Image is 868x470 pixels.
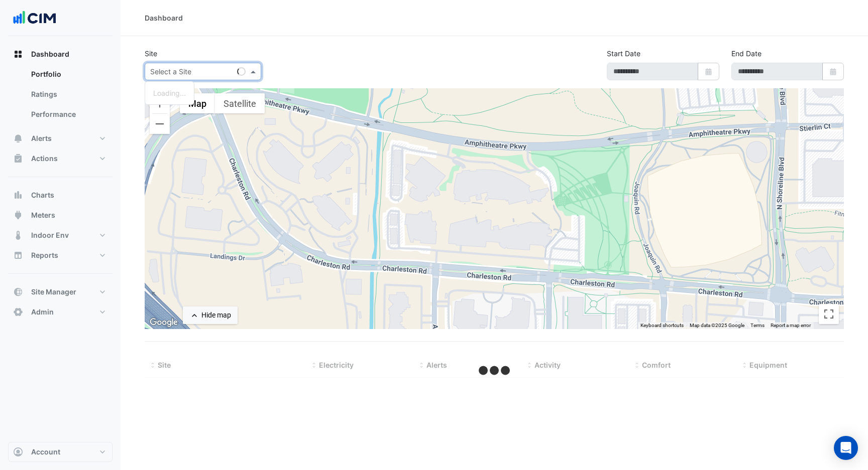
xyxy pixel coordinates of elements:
[31,153,58,164] span: Actions
[8,205,113,225] button: Meters
[23,104,113,124] a: Performance
[150,114,170,134] button: Zoom out
[834,436,858,460] div: Open Intercom Messenger
[158,361,171,369] span: Site
[8,282,113,302] button: Site Manager
[13,287,23,297] app-icon: Site Manager
[8,225,113,245] button: Indoor Env
[145,13,183,23] div: Dashboard
[8,245,113,265] button: Reports
[13,153,23,164] app-icon: Actions
[12,8,57,28] img: Company Logo
[13,190,23,200] app-icon: Charts
[13,210,23,220] app-icon: Meters
[215,93,265,113] button: Show satellite imagery
[23,84,113,104] a: Ratings
[8,302,113,322] button: Admin
[145,48,157,59] label: Site
[8,128,113,148] button: Alerts
[145,86,194,100] div: Loading...
[749,361,787,369] span: Equipment
[183,306,238,324] button: Hide map
[31,133,52,143] span: Alerts
[31,49,69,59] span: Dashboard
[8,185,113,205] button: Charts
[23,64,113,84] a: Portfolio
[426,361,447,369] span: Alerts
[13,250,23,260] app-icon: Reports
[607,48,640,59] label: Start Date
[31,250,58,260] span: Reports
[319,361,354,369] span: Electricity
[180,93,215,113] button: Show street map
[31,190,54,200] span: Charts
[31,230,69,240] span: Indoor Env
[13,307,23,317] app-icon: Admin
[31,447,60,457] span: Account
[13,49,23,59] app-icon: Dashboard
[8,64,113,128] div: Dashboard
[31,210,55,220] span: Meters
[534,361,561,369] span: Activity
[13,230,23,240] app-icon: Indoor Env
[690,323,744,328] span: Map data ©2025 Google
[8,44,113,64] button: Dashboard
[640,322,684,329] button: Keyboard shortcuts
[8,442,113,462] button: Account
[8,148,113,169] button: Actions
[771,323,811,328] a: Report a map error
[147,316,180,329] a: Open this area in Google Maps (opens a new window)
[145,81,194,105] ng-dropdown-panel: Options list
[750,323,765,328] a: Terms (opens in new tab)
[201,310,231,321] div: Hide map
[819,304,839,324] button: Toggle fullscreen view
[31,307,54,317] span: Admin
[147,316,180,329] img: Google
[642,361,671,369] span: Comfort
[731,48,762,59] label: End Date
[31,287,76,297] span: Site Manager
[13,133,23,143] app-icon: Alerts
